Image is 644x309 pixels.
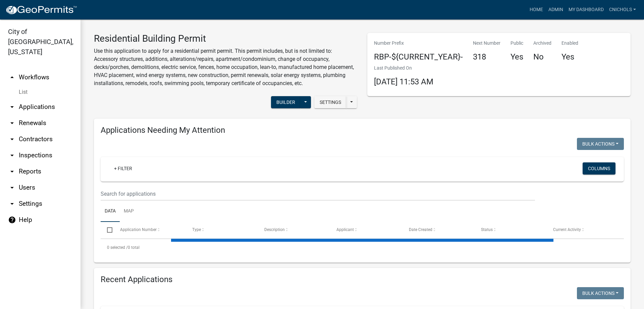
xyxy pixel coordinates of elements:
button: Settings [314,96,346,108]
a: My Dashboard [566,3,606,16]
button: Bulk Actions [577,287,624,299]
i: arrow_drop_down [8,200,16,208]
span: [DATE] 11:53 AM [374,77,433,86]
i: arrow_drop_down [8,119,16,127]
h4: Yes [561,52,578,62]
p: Archived [533,40,551,47]
button: Builder [271,96,301,108]
a: Home [527,3,546,16]
i: arrow_drop_down [8,151,16,159]
datatable-header-cell: Description [258,222,330,238]
datatable-header-cell: Application Number [113,222,185,238]
i: arrow_drop_up [8,73,16,81]
h4: 318 [473,52,500,62]
button: Columns [583,162,615,175]
button: Bulk Actions [577,138,624,150]
datatable-header-cell: Type [186,222,258,238]
p: Public [511,40,523,47]
a: Admin [546,3,566,16]
span: Date Created [409,227,432,232]
i: arrow_drop_down [8,135,16,143]
a: Data [101,201,120,222]
h4: Recent Applications [101,275,624,284]
span: 0 selected / [107,245,128,250]
span: Description [264,227,285,232]
datatable-header-cell: Status [475,222,547,238]
p: Enabled [561,40,578,47]
a: cnichols [606,3,639,16]
p: Use this application to apply for a residential permit permit. This permit includes, but is not l... [94,47,357,87]
span: Status [481,227,493,232]
a: + Filter [109,162,138,175]
h4: No [533,52,551,62]
span: Application Number [120,227,157,232]
i: help [8,216,16,224]
span: Applicant [336,227,354,232]
datatable-header-cell: Applicant [330,222,402,238]
h4: Applications Needing My Attention [101,125,624,135]
div: 0 total [101,239,624,256]
input: Search for applications [101,187,535,201]
span: Type [192,227,201,232]
i: arrow_drop_down [8,103,16,111]
datatable-header-cell: Select [101,222,113,238]
h4: RBP-${CURRENT_YEAR}- [374,52,463,62]
p: Last Published On [374,65,433,72]
i: arrow_drop_down [8,167,16,176]
i: arrow_drop_down [8,184,16,192]
h4: Yes [511,52,523,62]
a: Map [120,201,138,222]
p: Next Number [473,40,500,47]
h3: Residential Building Permit [94,33,357,44]
p: Number Prefix [374,40,463,47]
span: Current Activity [553,227,581,232]
datatable-header-cell: Date Created [402,222,474,238]
datatable-header-cell: Current Activity [547,222,619,238]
